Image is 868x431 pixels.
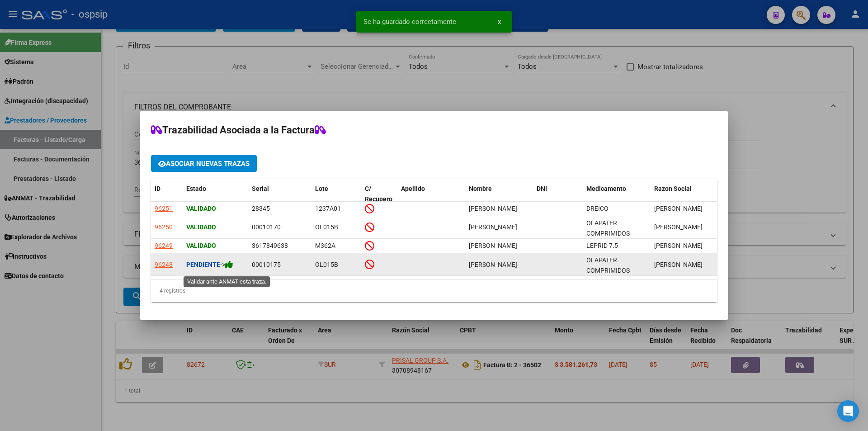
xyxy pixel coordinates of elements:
span: LEPRID 7.5 [586,242,618,249]
span: 28345 [252,205,270,212]
span: C/ Recupero [365,185,392,203]
span: CHIELLI HECTOR FABIO [654,261,703,268]
span: 1237A01 [315,205,341,212]
span: DREICO [586,205,609,212]
span: CHIELLI HECTOR FABIO [654,242,703,249]
span: ID [155,185,160,192]
span: Medicamento [586,185,626,192]
span: OL015B [315,261,338,268]
button: x [491,14,508,30]
span: x [498,18,501,26]
datatable-header-cell: Serial [248,179,311,209]
button: Asociar nuevas trazas [151,155,257,172]
div: 96250 [155,222,173,232]
span: Maria Fernanda Lugo [469,223,517,231]
datatable-header-cell: Medicamento [583,179,651,209]
datatable-header-cell: DNI [533,179,583,209]
span: Nombre [469,185,492,192]
div: 96248 [155,260,173,270]
datatable-header-cell: Lote [311,179,361,209]
span: OL015B [315,223,338,231]
strong: Validado [186,223,216,231]
span: OLAPATER COMPRIMIDOS [586,256,630,274]
div: 96249 [155,241,173,251]
datatable-header-cell: Nombre [465,179,533,209]
datatable-header-cell: C/ Recupero [361,179,397,209]
span: Apellido [401,185,425,192]
span: M362A [315,242,335,249]
datatable-header-cell: ID [151,179,183,209]
span: Lote [315,185,328,192]
div: 96251 [155,204,173,214]
span: DNI [537,185,547,192]
span: 00010170 [252,223,281,231]
span: Razon Social [654,185,692,192]
datatable-header-cell: Razon Social [651,179,718,209]
span: Asociar nuevas trazas [166,160,250,168]
div: 4 registros [151,279,717,302]
span: Se ha guardado correctamente [363,17,456,26]
strong: Validado [186,205,216,212]
strong: Pendiente [186,261,220,268]
h2: Trazabilidad Asociada a la Factura [151,122,717,139]
datatable-header-cell: Estado [183,179,248,209]
span: -> [220,261,233,268]
span: 3617849638 [252,242,288,249]
span: Maria Fernanda Lugo [469,242,517,249]
datatable-header-cell: Apellido [397,179,465,209]
span: Maria Fernanda Lugo [469,261,517,268]
strong: Validado [186,242,216,249]
div: Open Intercom Messenger [837,400,859,422]
span: Serial [252,185,269,192]
span: Maria Fernanda Lugo [469,205,517,212]
span: 00010175 [252,261,281,268]
span: Estado [186,185,206,192]
span: CHIELLI HECTOR FABIO [654,205,703,212]
span: OLAPATER COMPRIMIDOS [586,219,630,237]
span: CHIELLI HECTOR FABIO [654,223,703,231]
